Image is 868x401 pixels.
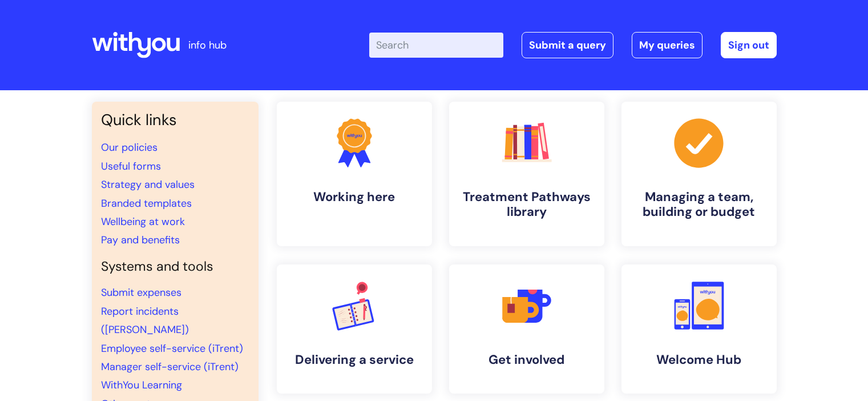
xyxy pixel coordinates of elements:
[101,178,195,191] a: Strategy and values
[286,190,423,204] h4: Working here
[101,286,181,299] a: Submit expenses
[286,352,423,367] h4: Delivering a service
[522,32,613,58] a: Submit a query
[101,304,189,336] a: Report incidents ([PERSON_NAME])
[101,141,158,154] a: Our policies
[458,190,595,220] h4: Treatment Pathways library
[101,111,249,129] h3: Quick links
[101,233,180,247] a: Pay and benefits
[458,352,595,367] h4: Get involved
[101,197,192,210] a: Branded templates
[101,342,243,355] a: Employee self-service (iTrent)
[621,264,777,394] a: Welcome Hub
[277,264,432,394] a: Delivering a service
[721,32,777,58] a: Sign out
[449,264,604,394] a: Get involved
[631,352,768,367] h4: Welcome Hub
[369,32,777,58] div: | -
[449,102,604,246] a: Treatment Pathways library
[621,102,777,246] a: Managing a team, building or budget
[101,259,249,275] h4: Systems and tools
[632,32,703,58] a: My queries
[101,360,239,374] a: Manager self-service (iTrent)
[277,102,432,246] a: Working here
[101,159,161,173] a: Useful forms
[101,378,182,392] a: WithYou Learning
[101,215,185,228] a: Wellbeing at work
[188,36,227,54] p: info hub
[631,190,768,220] h4: Managing a team, building or budget
[369,33,503,58] input: Search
